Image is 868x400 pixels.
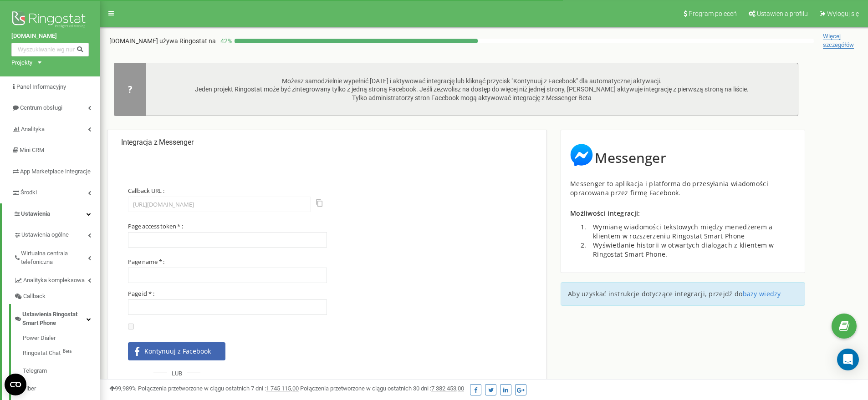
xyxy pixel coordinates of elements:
span: Ustawienia profilu [757,10,808,17]
u: 7 382 453,00 [431,385,464,392]
img: Ringostat logo [11,9,89,32]
p: Integracja z Messenger [121,137,533,148]
span: Centrum obsługi [20,104,62,111]
a: Ringostat ChatBeta [23,344,100,362]
span: Program poleceń [689,10,737,17]
div: Projekty [11,59,32,67]
a: Analityka kompleksowa [14,270,100,289]
span: Wyloguj się [827,10,859,17]
span: Callback [23,292,46,301]
span: 99,989% [109,385,137,392]
span: Panel Informacyjny [16,83,66,90]
label: Page access token * : [128,223,183,230]
button: Open CMP widget [5,374,26,395]
div: Open Intercom Messenger [837,349,859,370]
a: [DOMAIN_NAME] [11,32,89,41]
p: Aby uzyskać instrukcje dotyczące integracji, przejdź do [568,289,798,299]
a: Ustawienia Ringostat Smart Phone [14,304,100,331]
label: Callback URL : [128,187,164,194]
span: Ustawienia ogólne [21,231,69,239]
span: Wirtualna centrala telefoniczna [21,249,88,266]
span: Messenger [595,148,666,167]
li: Wyświetlanie historii w otwartych dialogach z klientem w Ringostat Smart Phone. [588,241,796,259]
span: Mini CRM [20,147,44,153]
span: Ustawienia [21,210,50,217]
span: App Marketplace integracje [20,168,91,175]
span: Analityka [21,126,45,132]
span: Ustawienia Ringostat Smart Phone [22,310,87,327]
label: Page name * : [128,258,164,265]
img: image [570,144,593,167]
a: Wirtualna centrala telefoniczna [14,243,100,270]
a: bazy wiedzy [743,289,781,298]
span: Więcej szczegółów [823,33,854,49]
span: Środki [20,189,37,196]
u: 1 745 115,00 [266,385,299,392]
label: Page id * : [128,290,154,297]
span: Połączenia przetworzone w ciągu ostatnich 7 dni : [138,385,299,392]
span: Analityka kompleksowa [23,276,85,285]
div: Kontynuuj z Facebook [142,347,211,356]
a: Viber [23,380,100,398]
li: Wymianę wiadomości tekstowych między menedżerem a klientem w rozszerzeniu Ringostat Smart Phone [588,223,796,241]
div: Messenger to aplikacja i platforma do przesyłania wiadomości opracowana przez firmę Facebook. [570,179,796,197]
input: Wyszukiwanie wg numeru [11,43,89,56]
p: Możliwości integracji: [570,209,796,218]
p: [DOMAIN_NAME] [109,36,216,46]
div: Możesz samodzielnie wypełnić [DATE] i aktywować integrację lub kliknąć przycisk "Kontynuuj z Face... [159,77,784,102]
p: 42 % [216,36,235,46]
a: Power Dialer [23,334,100,345]
a: Ustawienia ogólne [14,224,100,243]
a: Telegram [23,362,100,380]
a: Callback [14,289,100,304]
span: Połączenia przetworzone w ciągu ostatnich 30 dni : [300,385,464,392]
span: LUB [172,370,182,377]
span: używa Ringostat na [159,37,216,45]
a: Ustawienia [2,203,100,225]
